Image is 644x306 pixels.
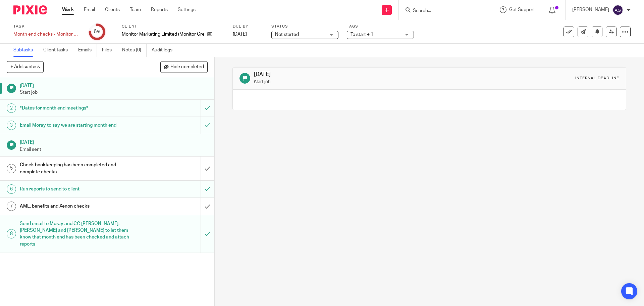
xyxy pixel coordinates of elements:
label: Status [271,24,338,29]
input: Search [412,8,473,14]
a: Clients [105,6,120,13]
h1: Check bookkeeping has been completed and complete checks [20,160,136,177]
div: 8 [7,229,16,238]
h1: Run reports to send to client [20,184,136,194]
a: Files [102,44,117,57]
div: 2 [7,103,16,113]
a: Notes (0) [122,44,147,57]
div: Month end checks - Monitor Creative - Xero - [DATE] [13,31,80,38]
div: Internal deadline [575,76,619,81]
div: Month end checks - Monitor Creative - Xero - September 2025 [13,31,80,38]
label: Due by [233,24,263,29]
div: 5 [7,164,16,173]
small: /8 [97,30,100,34]
button: Hide completed [160,61,208,73]
a: Reports [151,6,168,13]
p: Email sent [20,146,208,153]
span: Get Support [509,7,535,12]
a: Settings [178,6,196,13]
div: 3 [7,121,16,130]
div: 6 [7,184,16,194]
p: Start job [20,89,208,96]
p: [PERSON_NAME] [572,6,609,13]
h1: Email Moray to say we are starting month end [20,120,136,130]
h1: [DATE] [20,81,208,89]
span: Not started [275,32,299,37]
button: + Add subtask [7,61,44,73]
label: Task [13,24,80,29]
small: Start job [254,80,271,84]
h1: Send email to Moray and CC [PERSON_NAME], [PERSON_NAME] and [PERSON_NAME] to let them know that m... [20,219,136,249]
a: Client tasks [43,44,73,57]
a: Team [130,6,141,13]
img: svg%3E [612,5,623,15]
h1: [DATE] [254,71,444,78]
h1: [DATE] [20,137,208,146]
h1: *Dates for month end meetings* [20,103,136,113]
img: Pixie [13,5,47,14]
div: 6 [94,28,100,36]
span: [DATE] [233,32,247,37]
a: Work [62,6,74,13]
h1: AML, benefits and Xenon checks [20,201,136,211]
div: 7 [7,202,16,211]
a: Email [84,6,95,13]
a: Subtasks [13,44,38,57]
span: Hide completed [170,64,204,70]
p: Monitor Marketing Limited (Monitor Creative) [122,31,204,38]
a: Audit logs [152,44,177,57]
span: To start + 1 [351,32,373,37]
a: Emails [78,44,97,57]
label: Tags [347,24,414,29]
label: Client [122,24,224,29]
